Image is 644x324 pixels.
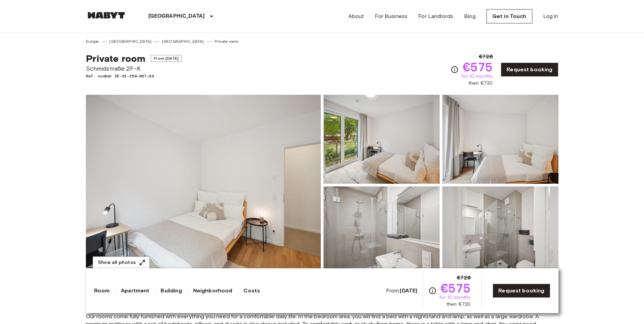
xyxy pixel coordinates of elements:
span: Private room [86,53,146,64]
p: [GEOGRAPHIC_DATA] [148,12,205,20]
span: for 10 months [461,73,493,80]
svg: Check cost overview for full price breakdown. Please note that discounts apply to new joiners onl... [428,287,437,295]
span: €720 [479,53,493,61]
a: Room [94,287,110,295]
img: Picture of unit DE-01-260-067-04 [442,95,558,184]
a: Request booking [501,62,558,77]
a: Building [161,287,182,295]
a: Private room [215,38,239,44]
svg: Check cost overview for full price breakdown. Please note that discounts apply to new joiners onl... [450,66,459,74]
span: Schmidstraße 2F-K [86,64,182,73]
a: Get in Touch [486,9,532,23]
img: Marketing picture of unit DE-01-260-067-04 [86,95,321,275]
span: for 10 months [439,294,471,301]
a: Europe [86,38,99,44]
b: [DATE] [400,287,417,294]
img: Picture of unit DE-01-260-067-04 [324,186,440,275]
img: Picture of unit DE-01-260-067-04 [324,95,440,184]
a: Request booking [493,284,550,298]
img: Picture of unit DE-01-260-067-04 [442,186,558,275]
a: [GEOGRAPHIC_DATA] [162,38,204,44]
a: For Business [375,12,407,20]
span: then €720 [468,80,493,87]
a: Apartment [121,287,149,295]
span: €575 [463,61,493,73]
button: Show all photos [93,256,150,269]
span: Ref. number DE-01-260-067-04 [86,73,182,79]
a: About [348,12,364,20]
a: Log in [543,12,558,20]
a: For Landlords [418,12,453,20]
img: Habyt [86,12,127,19]
span: From: [386,287,418,294]
span: €575 [441,282,471,294]
span: From [DATE] [151,55,182,62]
a: Costs [243,287,260,295]
span: then €720 [446,301,471,308]
a: Neighborhood [193,287,233,295]
a: Blog [464,12,476,20]
span: €720 [457,274,471,282]
a: [GEOGRAPHIC_DATA] [109,38,151,44]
